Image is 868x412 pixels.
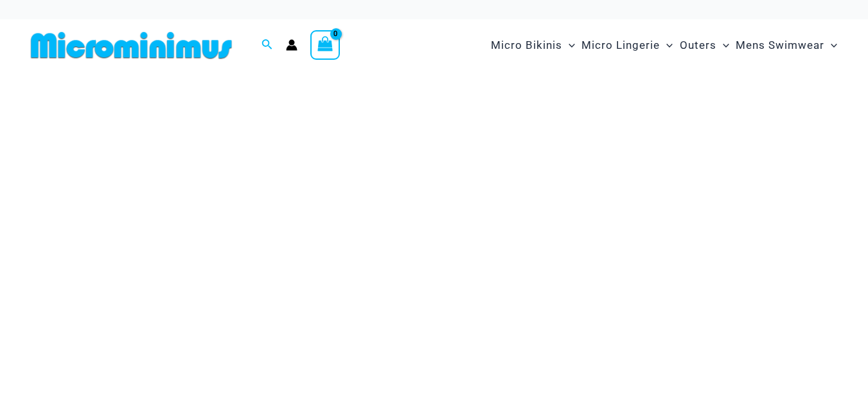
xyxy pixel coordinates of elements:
[23,85,845,364] img: Waves Breaking Ocean Bikini Pack
[488,26,578,65] a: Micro BikinisMenu ToggleMenu Toggle
[578,26,676,65] a: Micro LingerieMenu ToggleMenu Toggle
[491,29,562,62] span: Micro Bikinis
[286,39,297,51] a: Account icon link
[732,26,840,65] a: Mens SwimwearMenu ToggleMenu Toggle
[660,29,673,62] span: Menu Toggle
[562,29,575,62] span: Menu Toggle
[736,29,824,62] span: Mens Swimwear
[680,29,716,62] span: Outers
[677,26,732,65] a: OutersMenu ToggleMenu Toggle
[261,37,273,53] a: Search icon link
[581,29,660,62] span: Micro Lingerie
[486,24,842,67] nav: Site Navigation
[310,30,340,60] a: View Shopping Cart, empty
[824,29,837,62] span: Menu Toggle
[26,31,237,60] img: MM SHOP LOGO FLAT
[716,29,729,62] span: Menu Toggle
